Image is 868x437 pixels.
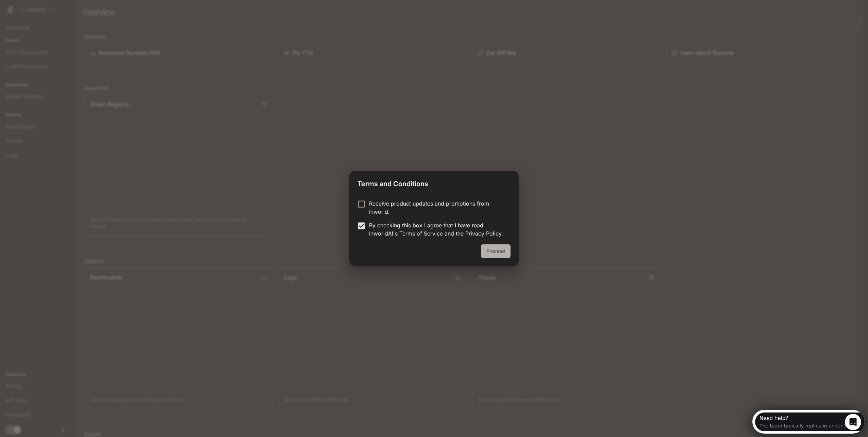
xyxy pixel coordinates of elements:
p: By checking this box I agree that I have read InworldAI's and the . [369,221,505,238]
div: Need help? [7,6,98,11]
a: Terms of Service [399,230,443,237]
h2: Terms and Conditions [349,171,519,194]
div: The team typically replies in under 3h [7,11,98,18]
a: Privacy Policy [465,230,501,237]
div: Open Intercom Messenger [3,3,118,21]
p: Receive product updates and promotions from Inworld. [369,199,505,216]
button: Proceed [481,244,511,258]
iframe: Intercom live chat discovery launcher [752,410,865,434]
iframe: Intercom live chat [845,414,861,430]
